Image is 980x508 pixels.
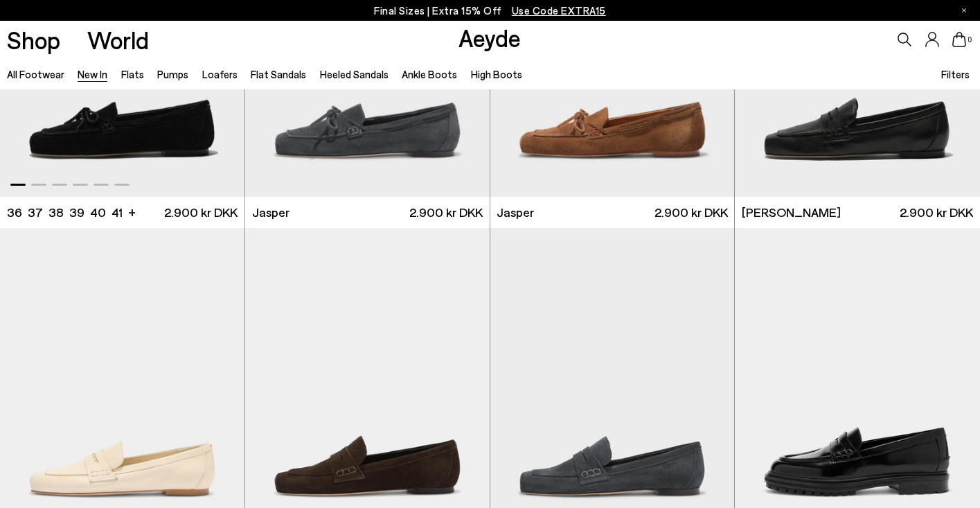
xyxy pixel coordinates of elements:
[69,204,84,221] li: 39
[252,204,289,221] span: Jasper
[374,2,606,19] p: Final Sizes | Extra 15% Off
[112,204,123,221] li: 41
[7,28,60,52] a: Shop
[471,68,522,80] a: High Boots
[735,197,980,228] a: [PERSON_NAME] 2.900 kr DKK
[90,204,106,221] li: 40
[7,68,64,80] a: All Footwear
[7,204,22,221] li: 36
[28,204,43,221] li: 37
[941,68,970,80] span: Filters
[966,36,973,44] span: 0
[128,202,136,221] li: +
[409,204,483,221] span: 2.900 kr DKK
[78,68,107,80] a: New In
[320,68,389,80] a: Heeled Sandals
[245,197,490,228] a: Jasper 2.900 kr DKK
[654,204,728,221] span: 2.900 kr DKK
[251,68,306,80] a: Flat Sandals
[742,204,841,221] span: [PERSON_NAME]
[512,4,606,17] span: Navigate to /collections/ss25-final-sizes
[402,68,457,80] a: Ankle Boots
[7,204,118,221] ul: variant
[497,204,534,221] span: Jasper
[164,204,238,221] span: 2.900 kr DKK
[900,204,973,221] span: 2.900 kr DKK
[121,68,144,80] a: Flats
[458,23,521,52] a: Aeyde
[157,68,188,80] a: Pumps
[48,204,64,221] li: 38
[202,68,238,80] a: Loafers
[87,28,149,52] a: World
[952,32,966,47] a: 0
[490,197,735,228] a: Jasper 2.900 kr DKK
